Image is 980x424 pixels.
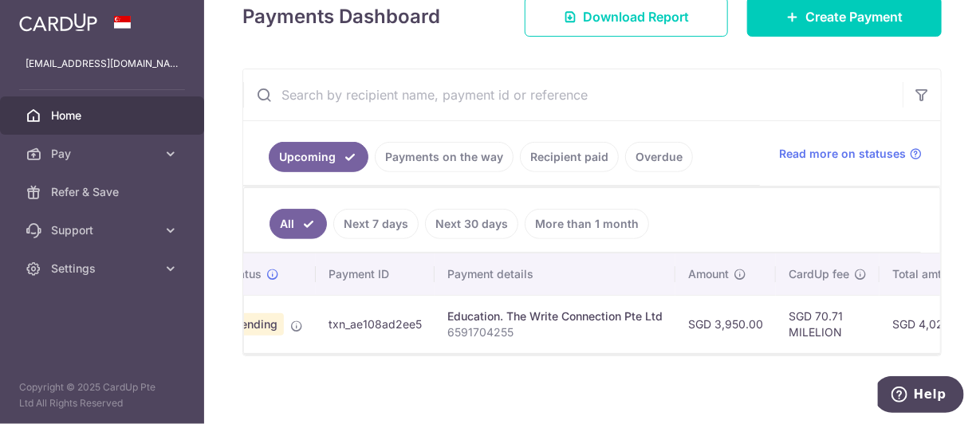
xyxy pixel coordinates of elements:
span: CardUp fee [789,266,849,282]
span: Pending [227,313,284,336]
td: SGD 70.71 MILELION [776,295,880,353]
th: Payment ID [316,253,435,295]
div: Education. The Write Connection Pte Ltd [447,308,663,324]
a: Upcoming [269,142,368,172]
img: CardUp [19,13,97,32]
span: Home [51,108,156,124]
a: Next 7 days [333,209,419,239]
input: Search by recipient name, payment id or reference [243,69,903,120]
a: Read more on statuses [779,146,922,162]
a: More than 1 month [525,209,649,239]
td: txn_ae108ad2ee5 [316,295,435,353]
span: Download Report [583,7,689,26]
a: Next 30 days [425,209,518,239]
p: [EMAIL_ADDRESS][DOMAIN_NAME] [26,56,179,72]
span: Amount [688,266,729,282]
th: Payment details [435,253,675,295]
span: Create Payment [805,7,903,26]
a: Overdue [625,142,693,172]
span: Settings [51,261,156,277]
td: SGD 4,020.71 [880,295,978,353]
span: Status [227,266,262,282]
h4: Payments Dashboard [242,2,440,31]
span: Support [51,222,156,238]
span: Read more on statuses [779,146,906,162]
td: SGD 3,950.00 [675,295,776,353]
a: Payments on the way [375,142,514,172]
span: Refer & Save [51,184,156,200]
a: All [270,209,327,239]
iframe: Opens a widget where you can find more information [878,376,964,416]
p: 6591704255 [447,324,663,340]
span: Pay [51,146,156,162]
a: Recipient paid [520,142,619,172]
span: Total amt. [892,266,945,282]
